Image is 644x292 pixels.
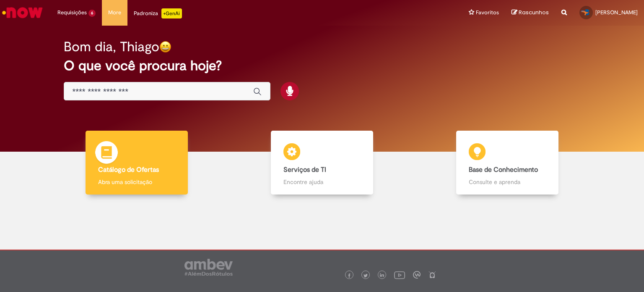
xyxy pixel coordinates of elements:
img: logo_footer_linkedin.png [380,273,384,278]
img: ServiceNow [1,4,44,21]
span: More [108,8,121,17]
img: logo_footer_workplace.png [413,271,421,279]
img: happy-face.png [159,41,171,53]
img: logo_footer_twitter.png [364,274,368,278]
span: Rascunhos [519,8,549,16]
b: Catálogo de Ofertas [98,166,159,174]
img: logo_footer_facebook.png [347,274,351,278]
h2: Bom dia, Thiago [64,39,159,54]
h2: O que você procura hoje? [64,58,581,73]
span: 6 [88,10,96,17]
a: Catálogo de Ofertas Abra uma solicitação [44,131,229,195]
span: Requisições [57,8,87,17]
a: Base de Conhecimento Consulte e aprenda [415,131,600,195]
p: Abra uma solicitação [98,178,175,186]
a: Rascunhos [512,9,549,17]
img: logo_footer_youtube.png [394,269,405,280]
span: Favoritos [476,8,499,17]
img: logo_footer_ambev_rotulo_gray.png [184,259,233,276]
a: Serviços de TI Encontre ajuda [229,131,415,195]
img: logo_footer_naosei.png [428,271,436,279]
b: Base de Conhecimento [469,166,538,174]
p: +GenAi [161,8,182,18]
span: [PERSON_NAME] [595,9,638,16]
b: Serviços de TI [283,166,326,174]
p: Encontre ajuda [283,178,360,186]
p: Consulte e aprenda [469,178,545,186]
div: Padroniza [134,8,182,18]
